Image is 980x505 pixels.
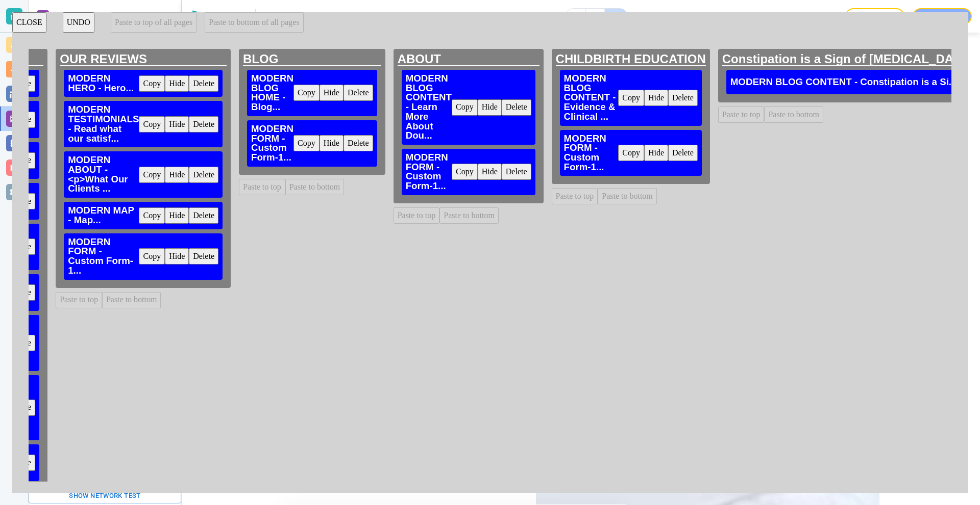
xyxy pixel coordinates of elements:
[12,12,46,33] button: CLOSE
[452,164,478,180] button: Copy
[56,292,102,308] button: Paste to top
[63,12,94,33] button: UNDO
[165,116,189,132] button: Hide
[251,74,293,112] h3: MODERN BLOG HOME - Blog...
[618,145,644,161] button: Copy
[60,53,227,65] h2: OUR REVIEWS
[344,85,373,101] button: Delete
[932,12,953,21] p: Publish
[394,207,440,224] button: Paste to top
[913,8,972,24] button: Publish
[68,105,139,143] h3: MODERN TESTIMONIALS - Read what our satisf...
[189,207,218,224] button: Delete
[845,8,904,24] button: Save Draft
[285,179,345,195] button: Paste to bottom
[139,116,165,132] button: Copy
[53,10,110,22] h2: Website Editor
[293,135,320,151] button: Copy
[502,164,531,180] button: Delete
[189,167,218,183] button: Delete
[139,207,165,224] button: Copy
[718,107,765,123] button: Paste to top
[139,75,165,92] button: Copy
[478,99,502,116] button: Hide
[805,12,837,21] h3: Need help?
[644,90,668,106] button: Hide
[406,153,452,191] h3: MODERN FORM - Custom Form-1...
[564,74,619,122] h3: MODERN BLOG CONTENT - Evidence & Clinical ...
[68,237,139,276] h3: MODERN FORM - Custom Form-1...
[452,99,478,116] button: Copy
[29,488,181,504] button: Show network test
[668,90,698,106] button: Delete
[406,74,452,141] h3: MODERN BLOG CONTENT - Learn More About Dou...
[68,74,139,93] h3: MODERN HERO - Hero...
[68,155,139,194] h3: MODERN ABOUT - <p>What Our Clients ...
[68,206,139,225] h3: MODERN MAP - Map...
[320,135,344,151] button: Hide
[859,12,891,21] p: Save Draft
[139,167,165,183] button: Copy
[189,75,218,92] button: Delete
[668,145,698,161] button: Delete
[111,12,197,33] button: Paste to top of all pages
[564,134,619,172] h3: MODERN FORM - Custom Form-1...
[320,85,344,101] button: Hide
[37,10,49,22] img: editor icon
[165,75,189,92] button: Hide
[165,207,189,224] button: Hide
[502,99,531,116] button: Delete
[598,188,657,204] button: Paste to bottom
[251,124,293,163] h3: MODERN FORM - Custom Form-1...
[552,188,598,204] button: Paste to top
[102,292,161,308] button: Paste to bottom
[764,107,823,123] button: Paste to bottom
[239,179,285,195] button: Paste to top
[165,248,189,264] button: Hide
[189,116,218,132] button: Delete
[293,85,320,101] button: Copy
[439,207,499,224] button: Paste to bottom
[344,135,373,151] button: Delete
[205,12,303,33] button: Paste to bottom of all pages
[644,145,668,161] button: Hide
[243,53,381,65] h2: BLOG
[478,164,502,180] button: Hide
[556,53,706,65] h2: CHILDBIRTH EDUCATION
[618,90,644,106] button: Copy
[189,248,218,264] button: Delete
[139,248,165,264] button: Copy
[730,77,957,87] h3: MODERN BLOG CONTENT - Constipation is a Si...
[398,53,540,65] h2: ABOUT
[190,10,251,22] img: Bizwise Logo
[165,167,189,183] button: Hide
